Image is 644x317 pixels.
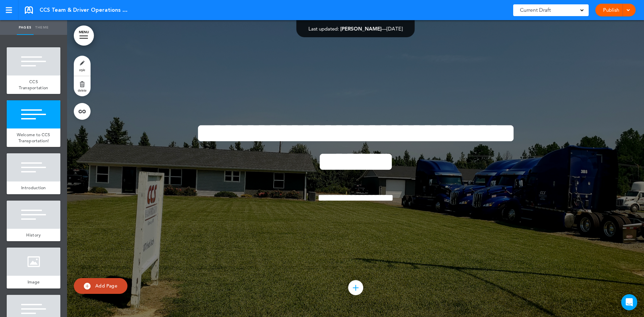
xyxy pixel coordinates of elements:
span: Image [28,279,40,285]
a: Welcome to CCS Transportation! [7,128,60,147]
span: [DATE] [387,25,403,32]
span: delete [78,88,87,92]
a: Introduction [7,181,60,194]
a: Theme [34,20,50,35]
span: CCS Transportation [19,79,48,91]
a: Publish [600,4,622,16]
a: MENU [74,25,94,46]
span: CCS Team & Driver Operations Handbook [40,6,130,14]
a: Pages [17,20,34,35]
span: Add Page [95,283,117,289]
span: Current Draft [520,5,551,15]
img: add.svg [84,283,91,289]
div: — [309,26,403,31]
a: Image [7,276,60,288]
span: style [79,68,85,72]
span: [PERSON_NAME] [340,25,382,32]
a: style [74,56,91,76]
a: delete [74,76,91,96]
span: Last updated: [309,25,339,32]
a: CCS Transportation [7,75,60,94]
span: Introduction [21,185,46,191]
a: Add Page [74,278,127,294]
a: History [7,229,60,242]
span: History [26,232,41,238]
div: Open Intercom Messenger [621,294,637,310]
span: Welcome to CCS Transportation! [17,132,50,144]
